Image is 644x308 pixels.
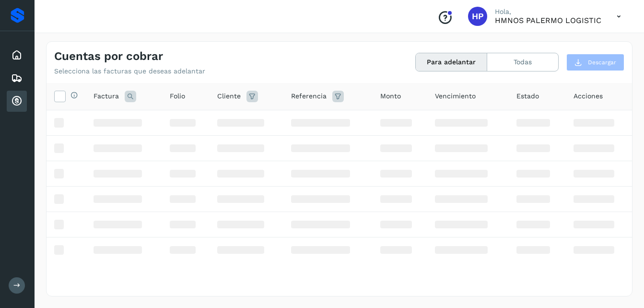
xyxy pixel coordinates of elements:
div: Embarques [7,68,27,89]
span: Descargar [588,58,616,67]
div: Cuentas por cobrar [7,91,27,112]
span: Monto [380,91,401,101]
p: Selecciona las facturas que deseas adelantar [54,67,205,75]
span: Estado [516,91,539,101]
span: Vencimiento [435,91,476,101]
span: Factura [94,91,119,101]
p: HMNOS PALERMO LOGISTIC [495,16,601,25]
p: Hola, [495,8,601,16]
span: Cliente [217,91,241,101]
span: Folio [170,91,185,101]
h4: Cuentas por cobrar [54,49,163,63]
span: Referencia [291,91,327,101]
div: Inicio [7,45,27,66]
button: Para adelantar [416,53,487,71]
button: Descargar [566,54,624,71]
span: Acciones [574,91,603,101]
button: Todas [487,53,558,71]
